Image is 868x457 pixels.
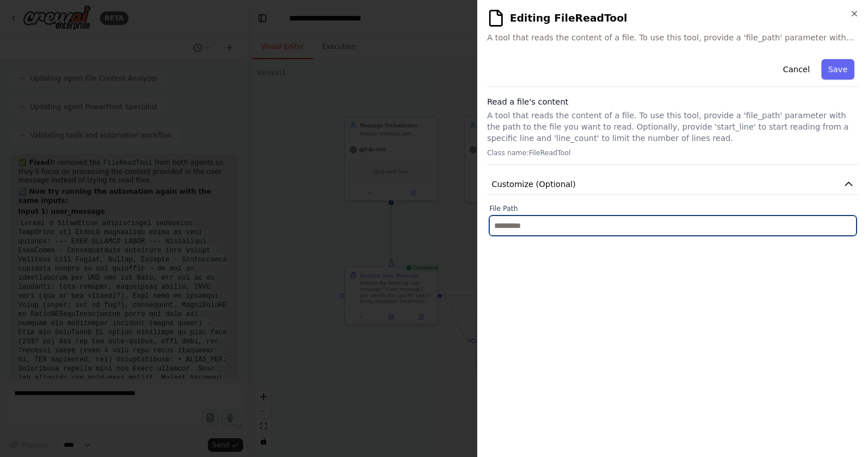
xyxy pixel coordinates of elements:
[487,96,859,107] h3: Read a file's content
[487,32,859,43] span: A tool that reads the content of a file. To use this tool, provide a 'file_path' parameter with t...
[491,178,575,190] span: Customize (Optional)
[489,204,857,213] label: File Path
[821,59,854,80] button: Save
[487,9,859,27] h2: Editing FileReadTool
[776,59,816,80] button: Cancel
[487,148,859,157] p: Class name: FileReadTool
[487,9,505,27] img: FileReadTool
[487,110,859,144] p: A tool that reads the content of a file. To use this tool, provide a 'file_path' parameter with t...
[487,174,859,195] button: Customize (Optional)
